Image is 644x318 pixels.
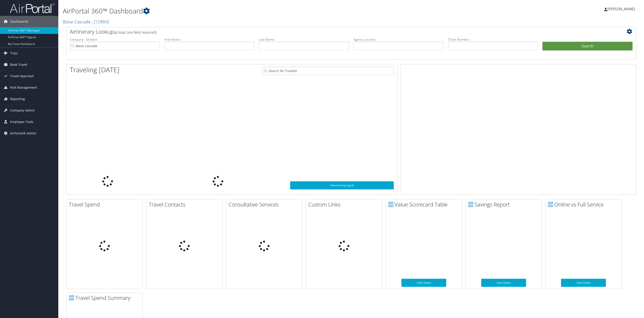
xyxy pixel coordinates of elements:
[10,3,55,13] img: airportal-logo.png
[548,202,553,207] img: domo-logo.png
[388,201,462,208] h2: Value Scorecard Table
[604,2,640,16] a: [PERSON_NAME]
[10,116,33,127] span: Employee Tools
[70,37,160,42] label: Company - Division:
[468,202,473,207] img: domo-logo.png
[607,7,635,11] span: [PERSON_NAME]
[10,59,27,70] span: Book Travel
[228,201,302,208] h2: Consultative Services
[63,19,109,25] a: Boise Cascade
[164,37,255,42] label: First Name:
[290,181,394,189] a: View SecurityLogic®
[149,201,222,208] h2: Travel Contacts
[353,37,444,42] label: Agency Locator:
[448,37,538,42] label: Ticket Number:
[70,65,120,75] h1: Traveling [DATE]
[10,93,25,105] span: Reporting
[259,37,349,42] label: Last Name:
[92,19,109,25] span: , [ 12960 ]
[63,6,447,16] h1: AirPortal 360™ Dashboard
[10,128,37,139] span: AirPortal® Admin
[308,201,382,208] h2: Custom Links
[561,279,606,287] a: View Details
[69,294,142,302] h2: Travel Spend Summary
[114,30,157,35] span: (at least one field required)
[542,42,633,51] button: Search
[70,28,585,35] h2: Airtinerary Lookup
[10,70,34,82] span: Travel Approval
[69,201,142,208] h2: Travel Spend
[10,16,28,27] span: Dashboards
[401,279,446,287] a: View Details
[388,202,394,207] img: domo-logo.png
[481,279,526,287] a: View Details
[10,105,35,116] span: Company Admin
[10,48,18,59] span: Trips
[548,201,621,208] h2: Online vs Full Service
[69,295,74,300] img: domo-logo.png
[10,82,37,93] span: Risk Management
[263,67,394,75] input: Search for Traveler
[468,201,542,208] h2: Savings Report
